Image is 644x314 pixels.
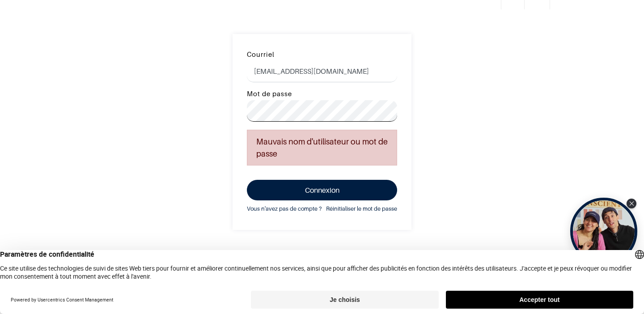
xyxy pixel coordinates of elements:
[247,204,322,214] a: Vous n'avez pas de compte ?
[247,180,397,200] button: Connexion
[570,198,637,265] div: Tolstoy bubble widget
[247,88,292,100] label: Mot de passe
[570,198,637,265] div: Open Tolstoy widget
[627,199,636,208] div: Close Tolstoy widget
[247,61,397,82] input: Courriel
[247,130,397,165] p: Mauvais nom d'utilisateur ou mot de passe
[326,204,397,214] a: Réinitialiser le mot de passe
[247,49,275,60] label: Courriel
[570,198,637,265] div: Open Tolstoy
